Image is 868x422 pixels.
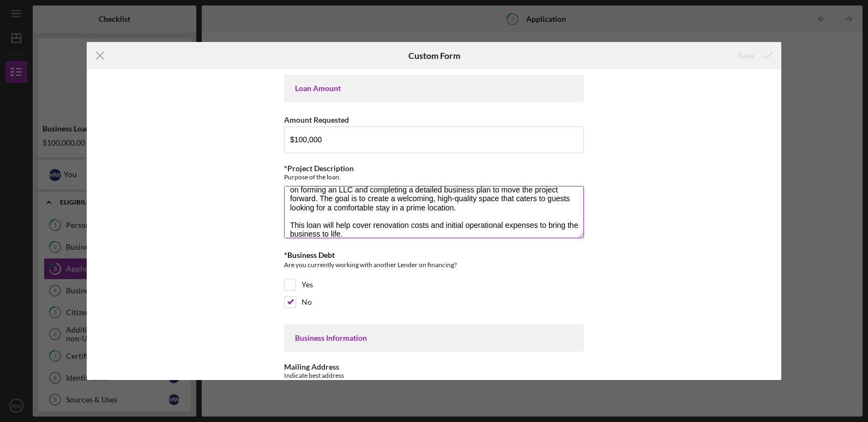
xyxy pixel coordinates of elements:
div: Loan Amount [295,84,573,93]
div: Save [738,45,754,67]
label: No [302,297,312,308]
label: Amount Requested [284,115,349,124]
textarea: I am in the process of launching a Bed & Breakfast business located at the corner of [GEOGRAPHIC_... [284,186,584,238]
label: *Project Description [284,164,354,173]
button: Save [727,45,781,67]
label: Yes [302,279,313,290]
div: *Business Debt [284,251,584,260]
label: Mailing Address [284,362,339,371]
div: Purpose of the loan. [284,173,584,181]
div: Business Information [295,334,573,342]
h6: Custom Form [408,51,460,61]
div: Indicate best address [284,371,584,379]
div: Are you currently working with another Lender on financing? [284,260,584,273]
